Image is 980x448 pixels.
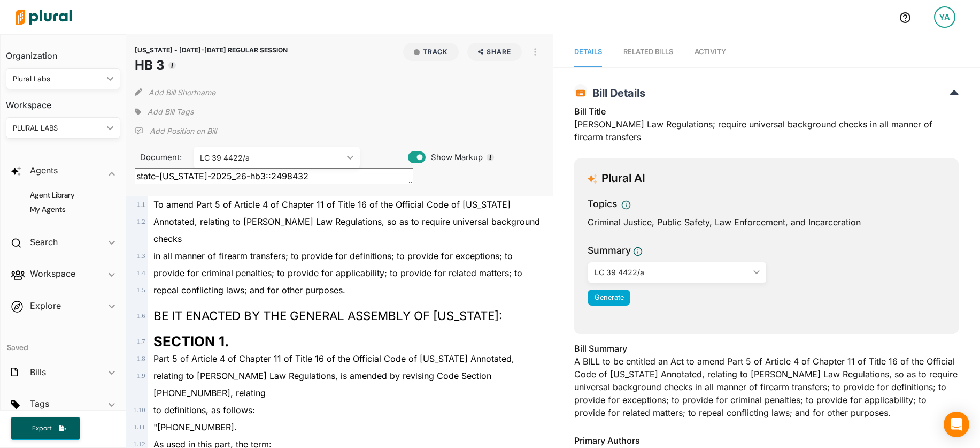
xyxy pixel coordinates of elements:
button: Share [467,43,522,61]
button: Generate [588,290,630,306]
div: Open Intercom Messenger [944,412,969,437]
h2: Bills [30,366,46,378]
button: Track [403,43,459,61]
h3: Bill Title [574,105,959,118]
span: provide for criminal penalties; to provide for applicability; to provide for related matters; to [153,268,522,278]
span: "[PHONE_NUMBER]. [153,422,237,432]
div: PLURAL LABS [13,123,103,134]
h3: Summary [588,244,631,257]
a: RELATED BILLS [623,37,673,67]
div: LC 39 4422/a [200,152,343,163]
strong: SECTION 1. [153,333,229,350]
span: 1 . 9 [137,372,145,379]
span: [US_STATE] - [DATE]-[DATE] REGULAR SESSION [135,46,288,54]
span: 1 . 6 [137,312,145,320]
h1: HB 3 [135,56,288,75]
h3: Plural AI [601,172,645,185]
button: Export [11,417,80,440]
span: repeal conflicting laws; and for other purposes. [153,285,345,295]
span: Bill Details [587,87,645,100]
span: 1 . 12 [133,441,145,448]
span: BE IT ENACTED BY THE GENERAL ASSEMBLY OF [US_STATE]: [153,308,502,323]
div: YA [934,6,955,28]
span: To amend Part 5 of Article 4 of Chapter 11 of Title 16 of the Official Code of [US_STATE] [153,199,511,210]
span: Generate [595,293,624,301]
h2: Workspace [30,268,75,279]
span: 1 . 11 [134,423,145,431]
div: LC 39 4422/a [595,267,748,278]
div: A BILL to be entitled an Act to amend Part 5 of Article 4 of Chapter 11 of Title 16 of the Offici... [574,342,959,426]
div: Add Position Statement [135,123,217,139]
span: Document: [135,151,180,163]
h2: Tags [30,398,49,409]
textarea: state-[US_STATE]-2025_26-hb3::2498432 [135,168,413,184]
a: Agent Library [17,190,115,200]
div: RELATED BILLS [623,47,673,57]
span: 1 . 1 [137,201,145,208]
h2: Explore [30,300,61,312]
span: in all manner of firearm transfers; to provide for definitions; to provide for exceptions; to [153,250,513,261]
h3: Bill Summary [574,342,959,355]
a: My Agents [17,204,115,215]
h4: Saved [1,329,126,355]
span: 1 . 5 [137,286,145,294]
span: 1 . 7 [137,338,145,345]
a: Activity [695,37,726,67]
button: Share [463,43,527,61]
span: 1 . 4 [137,269,145,277]
h2: Agents [30,164,58,176]
span: Annotated, relating to [PERSON_NAME] Law Regulations, so as to require universal background checks [153,216,540,244]
div: Tooltip anchor [167,60,177,70]
span: Export [25,424,59,433]
span: Show Markup [426,151,483,163]
span: to definitions, as follows: [153,405,255,415]
span: 1 . 3 [137,252,145,260]
a: YA [925,2,964,32]
div: Tooltip anchor [485,153,495,162]
span: Details [574,48,602,56]
h3: Primary Authors [574,434,959,447]
button: Add Bill Shortname [149,83,215,101]
a: Details [574,37,602,67]
span: 1 . 8 [137,355,145,362]
h3: Topics [588,197,617,211]
h2: Search [30,236,58,248]
p: Add Position on Bill [150,126,217,136]
div: [PERSON_NAME] Law Regulations; require universal background checks in all manner of firearm trans... [574,105,959,150]
span: Part 5 of Article 4 of Chapter 11 of Title 16 of the Official Code of [US_STATE] Annotated, [153,353,514,364]
div: Criminal Justice, Public Safety, Law Enforcement, and Incarceration [588,216,945,229]
h3: Workspace [6,89,120,113]
span: Add Bill Tags [148,107,194,117]
div: Plural Labs [13,73,103,85]
span: 1 . 2 [137,218,145,225]
span: relating to [PERSON_NAME] Law Regulations, is amended by revising Code Section [PHONE_NUMBER], re... [153,370,491,398]
h3: Organization [6,40,120,64]
div: Add tags [135,104,194,120]
span: 1 . 10 [133,406,145,414]
span: Activity [695,48,726,56]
